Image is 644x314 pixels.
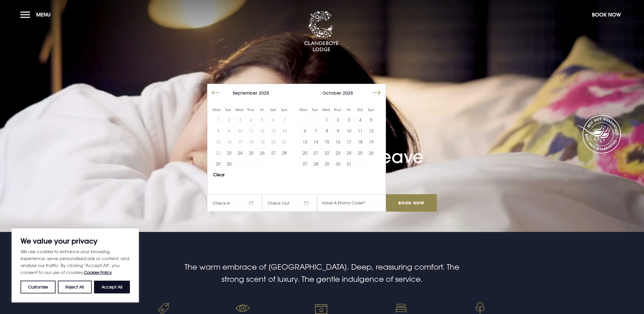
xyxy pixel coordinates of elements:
[304,11,339,52] img: Clandeboye Lodge
[321,147,332,158] td: Choose Wednesday, October 22, 2025 as your start date.
[213,158,224,169] td: Choose Monday, September 29, 2025 as your start date.
[332,114,343,125] button: 2
[343,147,354,158] td: Choose Friday, October 24, 2025 as your start date.
[332,147,343,158] td: Choose Thursday, October 23, 2025 as your start date.
[213,173,225,177] button: Clear
[310,147,321,158] td: Choose Tuesday, October 21, 2025 as your start date.
[321,158,332,169] td: Choose Wednesday, October 29, 2025 as your start date.
[321,114,332,125] button: 1
[299,158,310,169] button: 27
[332,125,343,136] td: Choose Thursday, October 9, 2025 as your start date.
[299,147,310,158] button: 20
[355,114,366,125] td: Choose Saturday, October 4, 2025 as your start date.
[224,158,235,169] button: 30
[317,194,386,212] input: Have A Promo Code?
[310,136,321,147] td: Choose Tuesday, October 14, 2025 as your start date.
[366,114,377,125] button: 5
[332,147,343,158] button: 23
[343,90,353,95] span: 2025
[207,194,262,212] span: Check In
[332,136,343,147] td: Choose Thursday, October 16, 2025 as your start date.
[310,136,321,147] button: 14
[279,147,290,158] td: Choose Sunday, September 28, 2025 as your start date.
[20,8,54,21] button: Menu
[262,194,317,212] span: Check Out
[343,136,354,147] td: Choose Friday, October 17, 2025 as your start date.
[366,136,377,147] td: Choose Sunday, October 19, 2025 as your start date.
[343,125,354,136] td: Choose Friday, October 10, 2025 as your start date.
[366,147,377,158] td: Choose Sunday, October 26, 2025 as your start date.
[366,114,377,125] td: Choose Sunday, October 5, 2025 as your start date.
[343,158,354,169] td: Choose Friday, October 31, 2025 as your start date.
[355,136,366,147] button: 18
[84,270,112,275] a: Cookies Policy
[343,114,354,125] td: Choose Friday, October 3, 2025 as your start date.
[235,147,246,158] button: 24
[246,147,257,158] button: 25
[343,125,354,136] button: 10
[299,125,310,136] button: 6
[21,248,130,276] p: We use cookies to enhance your browsing experience, serve personalised ads or content, and analys...
[310,158,321,169] button: 28
[366,147,377,158] button: 26
[321,125,332,136] button: 8
[366,125,377,136] button: 12
[259,90,269,95] span: 2025
[366,136,377,147] button: 19
[355,125,366,136] button: 11
[268,147,279,158] button: 27
[257,147,268,158] button: 26
[355,125,366,136] td: Choose Saturday, October 11, 2025 as your start date.
[224,158,235,169] td: Choose Tuesday, September 30, 2025 as your start date.
[257,147,268,158] td: Choose Friday, September 26, 2025 as your start date.
[371,87,382,98] button: Move forward to switch to the next month.
[343,114,354,125] button: 3
[268,147,279,158] td: Choose Saturday, September 27, 2025 as your start date.
[299,136,310,147] td: Choose Monday, October 13, 2025 as your start date.
[332,114,343,125] td: Choose Thursday, October 2, 2025 as your start date.
[366,125,377,136] td: Choose Sunday, October 12, 2025 as your start date.
[279,147,290,158] button: 28
[386,194,437,212] input: Book Now
[224,147,235,158] td: Choose Tuesday, September 23, 2025 as your start date.
[210,87,221,98] button: Move backward to switch to the previous month.
[343,147,354,158] button: 24
[332,158,343,169] td: Choose Thursday, October 30, 2025 as your start date.
[299,147,310,158] td: Choose Monday, October 20, 2025 as your start date.
[355,136,366,147] td: Choose Saturday, October 18, 2025 as your start date.
[332,136,343,147] button: 16
[36,11,51,18] span: Menu
[299,158,310,169] td: Choose Monday, October 27, 2025 as your start date.
[310,147,321,158] button: 21
[58,281,91,293] button: Reject All
[233,90,257,95] span: September
[343,158,354,169] button: 31
[185,262,459,284] span: The warm embrace of [GEOGRAPHIC_DATA]. Deep, reassuring comfort. The strong scent of luxury. The ...
[321,125,332,136] td: Choose Wednesday, October 8, 2025 as your start date.
[21,237,130,244] p: We value your privacy
[332,158,343,169] button: 30
[321,136,332,147] button: 15
[21,281,56,293] button: Customise
[343,136,354,147] button: 17
[310,125,321,136] td: Choose Tuesday, October 7, 2025 as your start date.
[332,125,343,136] button: 9
[12,228,139,302] div: We value your privacy
[299,136,310,147] button: 13
[310,158,321,169] td: Choose Tuesday, October 28, 2025 as your start date.
[94,281,130,293] button: Accept All
[355,147,366,158] td: Choose Saturday, October 25, 2025 as your start date.
[321,147,332,158] button: 22
[299,125,310,136] td: Choose Monday, October 6, 2025 as your start date.
[310,125,321,136] button: 7
[224,147,235,158] button: 23
[321,114,332,125] td: Choose Wednesday, October 1, 2025 as your start date.
[355,114,366,125] button: 4
[321,136,332,147] td: Choose Wednesday, October 15, 2025 as your start date.
[355,147,366,158] button: 25
[323,90,341,95] span: October
[235,147,246,158] td: Choose Wednesday, September 24, 2025 as your start date.
[589,8,624,21] button: Book Now
[321,158,332,169] button: 29
[213,158,224,169] button: 29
